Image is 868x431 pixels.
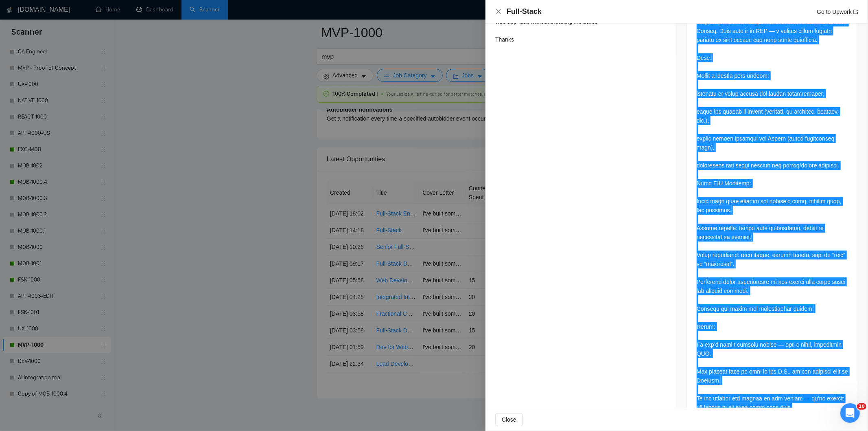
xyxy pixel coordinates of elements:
span: close [495,8,502,15]
button: Close [495,413,523,426]
h4: Full-Stack [507,7,542,17]
span: Close [502,415,516,424]
a: Go to Upworkexport [817,9,858,15]
button: Close [495,8,502,15]
span: 10 [857,403,866,410]
iframe: Intercom live chat [840,403,860,423]
span: export [853,9,858,14]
